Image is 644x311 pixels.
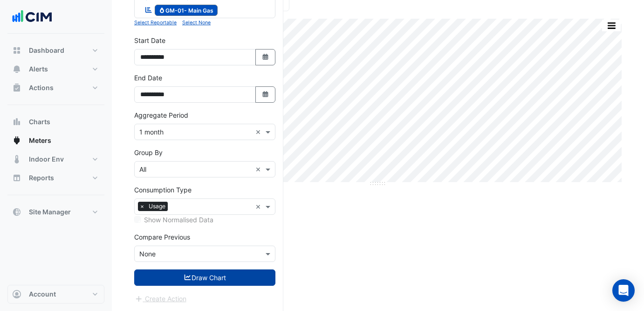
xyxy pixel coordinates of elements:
[29,46,64,55] span: Dashboard
[155,5,218,16] span: GM-01- Main Gas
[158,7,165,14] fa-icon: Gas
[29,290,56,299] span: Account
[261,53,270,61] fa-icon: Select Date
[7,60,104,78] button: Alerts
[12,64,21,74] app-icon: Alerts
[7,203,104,221] button: Site Manager
[29,83,54,92] span: Actions
[255,164,263,174] span: Clear
[29,64,48,74] span: Alerts
[12,136,21,145] app-icon: Meters
[134,20,177,26] small: Select Reportable
[7,131,104,150] button: Meters
[12,117,21,127] app-icon: Charts
[7,285,104,304] button: Account
[11,7,53,26] img: Company Logo
[612,279,635,302] div: Open Intercom Messenger
[134,148,163,157] label: Group By
[255,127,263,137] span: Clear
[182,20,211,26] small: Select None
[7,169,104,187] button: Reports
[29,207,71,217] span: Site Manager
[134,294,187,302] app-escalated-ticket-create-button: Please draw the charts first
[134,73,162,83] label: End Date
[134,232,190,242] label: Compare Previous
[261,91,270,99] fa-icon: Select Date
[134,35,165,45] label: Start Date
[134,215,275,225] div: Selected meters/streams do not support normalisation
[602,20,621,31] button: More Options
[7,150,104,169] button: Indoor Env
[29,117,50,127] span: Charts
[12,207,21,217] app-icon: Site Manager
[12,83,21,92] app-icon: Actions
[12,46,21,55] app-icon: Dashboard
[12,155,21,164] app-icon: Indoor Env
[255,202,263,212] span: Clear
[144,215,213,225] label: Show Normalised Data
[29,155,64,164] span: Indoor Env
[7,41,104,60] button: Dashboard
[134,18,177,27] button: Select Reportable
[29,136,51,145] span: Meters
[134,269,275,286] button: Draw Chart
[144,6,153,14] fa-icon: Reportable
[134,110,188,120] label: Aggregate Period
[134,185,192,195] label: Consumption Type
[182,18,211,27] button: Select None
[146,202,168,211] span: Usage
[138,202,146,211] span: ×
[7,113,104,131] button: Charts
[29,173,54,183] span: Reports
[12,173,21,183] app-icon: Reports
[7,78,104,97] button: Actions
